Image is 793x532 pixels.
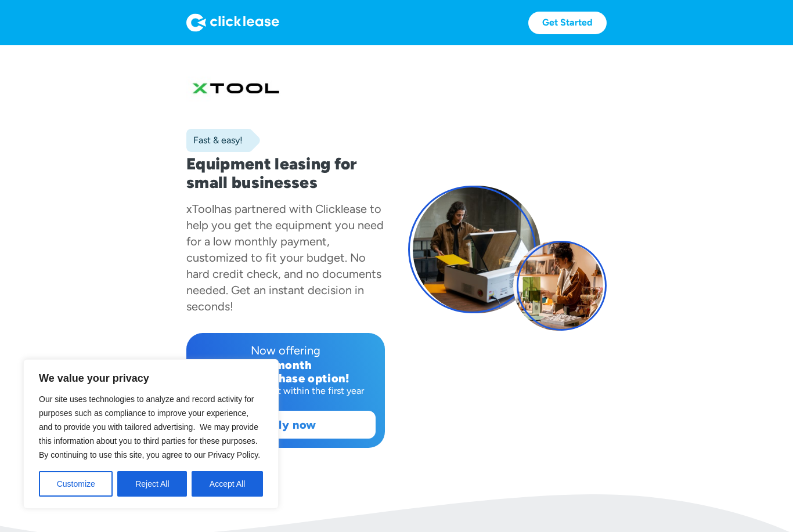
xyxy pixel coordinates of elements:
[39,471,113,497] button: Customize
[196,385,376,397] div: Purchase outright within the first year
[23,359,279,509] div: We value your privacy
[39,395,260,459] span: Our site uses technologies to analyze and record activity for purposes such as compliance to impr...
[186,154,385,191] h1: Equipment leasing for small businesses
[117,471,187,497] button: Reject All
[186,202,214,216] div: xTool
[196,342,376,359] div: Now offering
[39,371,263,385] p: We value your privacy
[186,13,279,32] img: Logo
[196,359,376,372] div: 12 month
[192,471,263,497] button: Accept All
[186,135,243,146] div: Fast & easy!
[186,202,384,313] div: has partnered with Clicklease to help you get the equipment you need for a low monthly payment, c...
[196,372,376,385] div: early purchase option!
[528,12,607,34] a: Get Started
[196,411,375,438] a: Apply now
